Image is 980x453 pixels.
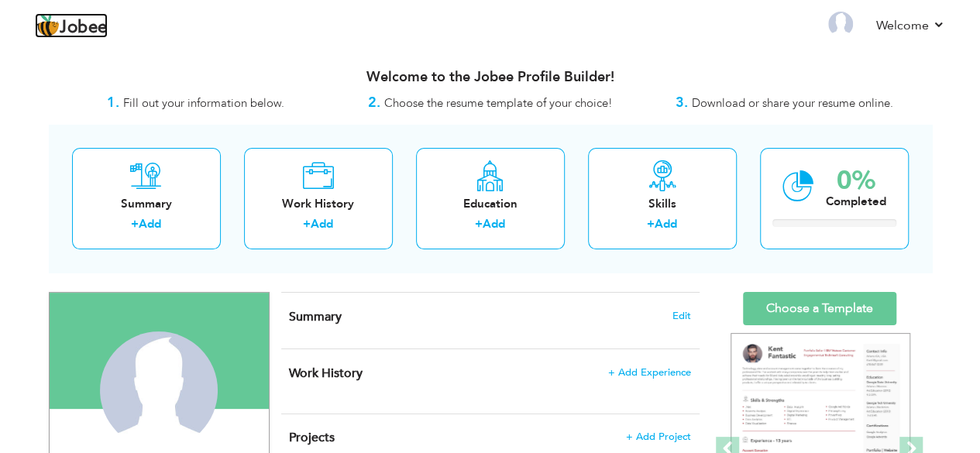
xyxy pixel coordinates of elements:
[256,196,380,212] div: Work History
[368,93,380,112] strong: 2.
[139,216,161,232] a: Add
[289,365,363,382] span: Work History
[289,429,335,446] span: Projects
[672,311,691,321] span: Edit
[483,216,505,232] a: Add
[60,19,108,36] span: Jobee
[475,216,483,232] label: +
[384,95,613,111] span: Choose the resume template of your choice!
[123,95,284,111] span: Fill out your information below.
[826,168,886,194] div: 0%
[743,292,896,325] a: Choose a Template
[289,430,690,445] h4: This helps to highlight the project, tools and skills you have worked on.
[303,216,311,232] label: +
[289,365,690,381] h4: This helps to show the companies you have worked for.
[692,95,893,111] span: Download or share your resume online.
[311,216,333,232] a: Add
[428,196,552,212] div: Education
[676,93,688,112] strong: 3.
[289,308,342,325] span: Summary
[826,194,886,210] div: Completed
[626,431,691,442] span: + Add Project
[49,70,932,85] h3: Welcome to the Jobee Profile Builder!
[600,196,724,212] div: Skills
[107,93,119,112] strong: 1.
[289,309,690,324] h4: Adding a summary is a quick and easy way to highlight your experience and interests.
[608,367,691,378] span: + Add Experience
[655,216,677,232] a: Add
[84,196,208,212] div: Summary
[35,13,108,38] a: Jobee
[35,13,60,38] img: jobee.io
[131,216,139,232] label: +
[647,216,655,232] label: +
[100,331,218,449] img: Muhammad Khan
[876,16,945,35] a: Welcome
[828,12,853,36] img: Profile Img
